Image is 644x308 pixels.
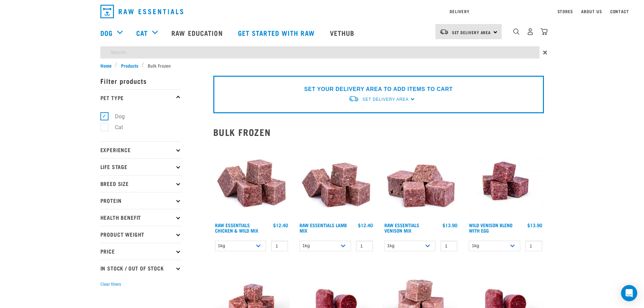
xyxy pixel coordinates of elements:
img: van-moving.png [348,95,359,102]
input: 1 [525,241,542,251]
p: Life Stage [100,158,182,175]
span: Home [100,62,112,69]
a: Home [100,62,115,69]
span: Set Delivery Area [362,97,408,102]
img: user.png [527,28,534,35]
input: Search... [100,46,540,58]
a: Raw Essentials Venison Mix [384,224,419,232]
img: Raw Essentials Logo [100,5,183,18]
label: Cat [104,123,126,132]
p: Price [100,243,182,260]
a: Raw Education [165,19,231,46]
a: Dog [100,28,113,38]
span: Products [121,62,138,69]
img: 1113 RE Venison Mix 01 [383,143,459,219]
nav: dropdown navigation [95,2,549,21]
a: Wild Venison Blend with Egg [469,224,512,232]
div: Open Intercom Messenger [621,285,637,301]
span: × [543,46,547,58]
a: Cat [136,28,148,38]
img: Pile Of Cubed Chicken Wild Meat Mix [213,143,290,219]
div: $12.40 [358,222,373,228]
p: Product Weight [100,226,182,243]
img: Venison Egg 1616 [467,143,544,219]
a: Stores [557,10,573,13]
input: 1 [440,241,457,251]
p: Pet Type [100,89,182,106]
a: About Us [581,10,602,13]
a: Contact [610,10,629,13]
nav: breadcrumbs [100,62,544,69]
div: $13.90 [527,222,542,228]
p: Experience [100,141,182,158]
p: Filter products [100,72,182,89]
p: Health Benefit [100,209,182,226]
img: ?1041 RE Lamb Mix 01 [298,143,375,219]
span: Set Delivery Area [452,31,491,33]
h2: Bulk Frozen [213,127,544,137]
a: Raw Essentials Lamb Mix [300,224,347,232]
div: $13.90 [443,222,457,228]
p: Protein [100,192,182,209]
img: home-icon@2x.png [541,28,548,35]
p: In Stock / Out Of Stock [100,260,182,277]
label: Dog [104,112,127,121]
a: Delivery [450,10,469,13]
div: $12.40 [273,222,288,228]
input: 1 [356,241,373,251]
p: SET YOUR DELIVERY AREA TO ADD ITEMS TO CART [304,85,453,93]
img: home-icon-1@2x.png [513,28,520,35]
a: Vethub [323,19,363,46]
img: van-moving.png [439,29,449,35]
a: Get started with Raw [231,19,323,46]
button: Clear filters [100,281,121,287]
input: 1 [271,241,288,251]
a: Products [117,62,142,69]
p: Breed Size [100,175,182,192]
a: Raw Essentials Chicken & Wild Mix [215,224,258,232]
